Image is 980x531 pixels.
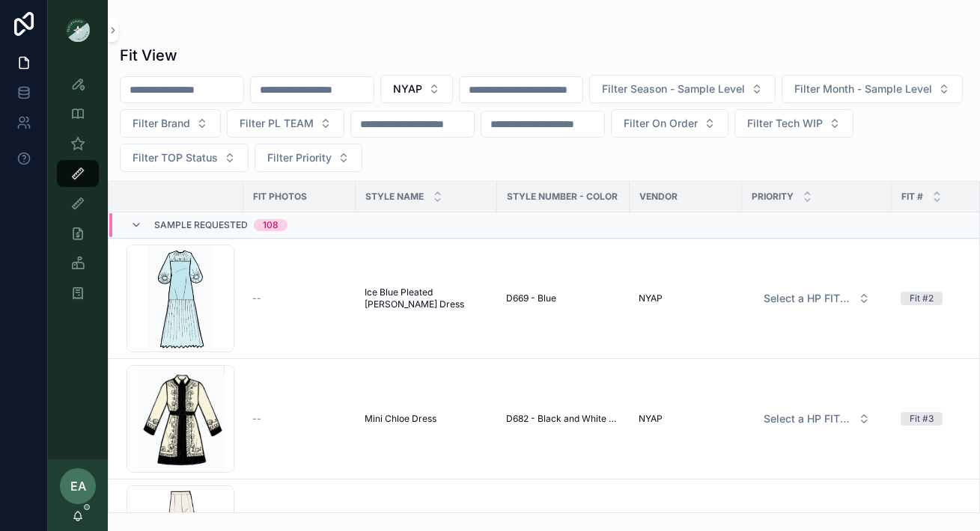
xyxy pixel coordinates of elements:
[734,109,853,138] button: Select Button
[764,291,852,306] span: Select a HP FIT LEVEL
[752,285,882,312] button: Select Button
[380,75,453,103] button: Select Button
[133,150,218,165] span: Filter TOP Status
[602,82,745,96] span: Filter Season - Sample Level
[589,75,776,103] button: Select Button
[365,413,436,425] span: Mini Chloe Dress
[120,109,221,138] button: Select Button
[910,292,934,305] div: Fit #2
[70,477,86,495] span: EA
[782,75,963,103] button: Select Button
[48,60,108,326] div: scrollable content
[154,219,248,231] span: Sample Requested
[639,413,733,425] a: NYAP
[240,116,314,131] span: Filter PL TEAM
[252,413,347,425] a: --
[794,82,932,96] span: Filter Month - Sample Level
[255,144,362,172] button: Select Button
[747,116,823,131] span: Filter Tech WIP
[267,150,332,165] span: Filter Priority
[253,191,307,203] span: Fit Photos
[639,191,678,203] span: Vendor
[507,191,618,203] span: Style Number - Color
[227,109,344,138] button: Select Button
[639,292,663,304] span: NYAP
[764,411,852,426] span: Select a HP FIT LEVEL
[901,191,923,203] span: Fit #
[624,116,698,131] span: Filter On Order
[263,219,279,231] div: 108
[393,82,422,96] span: NYAP
[611,109,728,138] button: Select Button
[639,292,733,304] a: NYAP
[365,413,488,425] a: Mini Chloe Dress
[751,405,883,433] a: Select Button
[66,18,90,42] img: App logo
[506,292,621,304] a: D669 - Blue
[133,116,190,131] span: Filter Brand
[752,405,882,432] button: Select Button
[252,292,347,304] a: --
[120,144,249,172] button: Select Button
[751,284,883,313] a: Select Button
[120,45,177,66] h1: Fit View
[506,413,621,425] a: D682 - Black and White Soutache
[365,191,424,203] span: STYLE NAME
[506,292,556,304] span: D669 - Blue
[639,413,663,425] span: NYAP
[252,292,261,304] span: --
[252,413,261,425] span: --
[910,412,934,426] div: Fit #3
[752,191,794,203] span: PRIORITY
[365,286,488,310] a: Ice Blue Pleated [PERSON_NAME] Dress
